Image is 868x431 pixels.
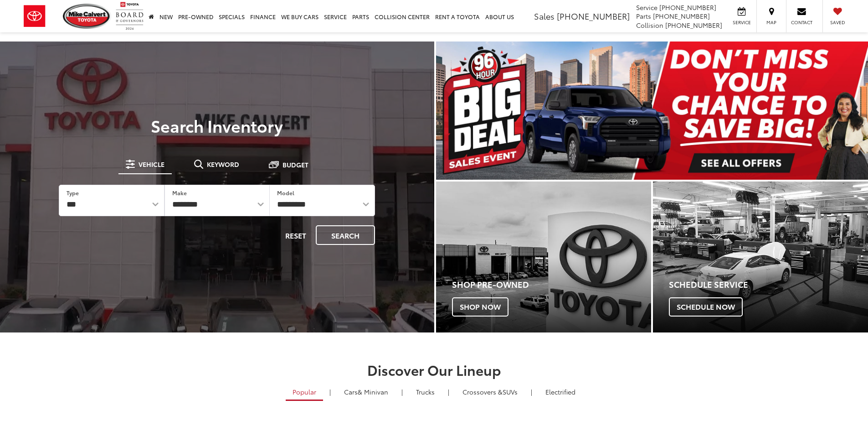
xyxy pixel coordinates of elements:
span: Sales [534,10,555,22]
a: Shop Pre-Owned Shop Now [436,182,651,332]
span: Service [636,3,657,12]
li: | [529,387,534,396]
img: Mike Calvert Toyota [63,4,111,29]
label: Model [277,189,294,197]
span: Collision [636,21,663,30]
span: Schedule Now [669,297,743,317]
label: Type [67,189,79,197]
span: Saved [827,19,847,26]
h4: Shop Pre-Owned [452,280,651,289]
button: Search [316,225,375,245]
span: & Minivan [358,387,388,396]
li: | [399,387,405,396]
span: Budget [282,161,308,168]
a: Trucks [409,384,442,400]
span: [PHONE_NUMBER] [653,11,710,21]
h4: Schedule Service [669,280,868,289]
span: Map [761,19,781,26]
h2: Discover Our Lineup [113,362,755,377]
div: Toyota [653,182,868,332]
a: Electrified [539,384,582,400]
label: Make [172,189,187,197]
span: Keyword [207,161,239,167]
a: Popular [286,384,323,401]
span: Parts [636,11,651,21]
span: [PHONE_NUMBER] [659,3,716,12]
li: | [446,387,452,396]
div: Toyota [436,182,651,332]
button: Reset [277,225,314,245]
span: Vehicle [139,161,164,167]
span: Contact [791,19,812,26]
h3: Search Inventory [38,116,396,135]
li: | [327,387,333,396]
span: Shop Now [452,297,508,317]
a: SUVs [456,384,524,400]
span: Crossovers & [462,387,503,396]
span: [PHONE_NUMBER] [665,21,722,30]
span: Service [731,19,752,26]
span: [PHONE_NUMBER] [557,10,630,22]
a: Cars [337,384,395,400]
a: Schedule Service Schedule Now [653,182,868,332]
